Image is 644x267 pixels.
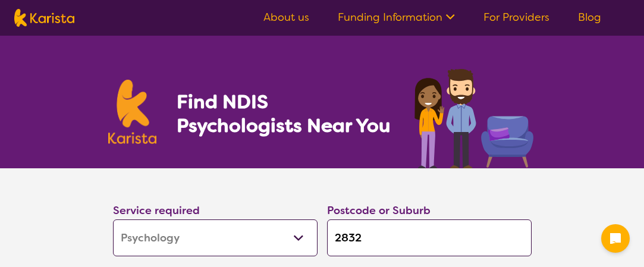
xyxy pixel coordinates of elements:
a: Blog [578,10,601,24]
img: Karista logo [108,80,157,144]
a: About us [263,10,309,24]
input: Type [327,219,532,256]
h1: Find NDIS Psychologists Near You [177,90,397,137]
label: Postcode or Suburb [327,203,431,218]
img: Karista logo [14,9,74,27]
img: psychology [410,64,536,168]
a: Funding Information [338,10,455,24]
label: Service required [113,203,200,218]
a: For Providers [483,10,549,24]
